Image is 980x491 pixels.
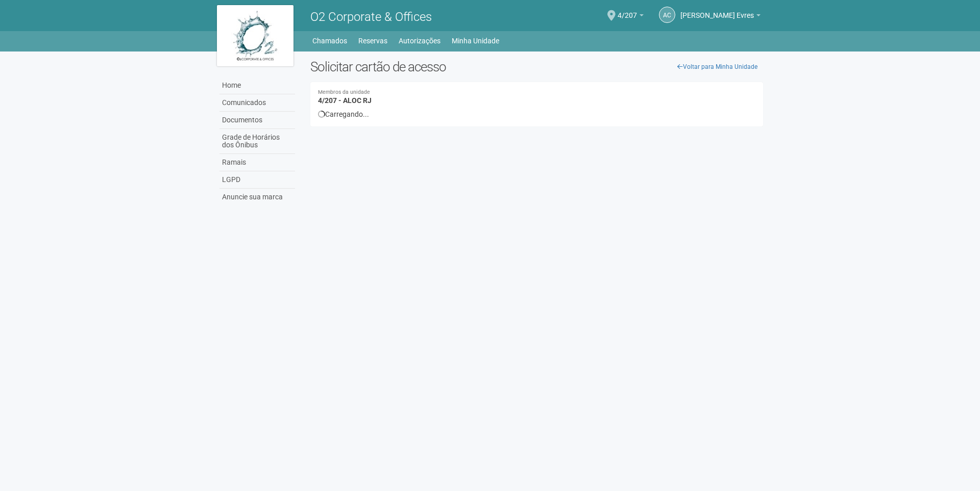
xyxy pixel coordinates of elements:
[219,154,295,171] a: Ramais
[452,34,499,48] a: Minha Unidade
[219,171,295,189] a: LGPD
[680,13,761,21] a: [PERSON_NAME] Evres
[399,34,440,48] a: Autorizações
[312,34,347,48] a: Chamados
[219,129,295,154] a: Grade de Horários dos Ônibus
[680,2,754,19] span: Armando Conceição Evres
[618,2,637,19] span: 4/207
[672,59,763,74] a: Voltar para Minha Unidade
[217,5,293,66] img: logo.jpg
[318,110,755,119] div: Carregando...
[358,34,387,48] a: Reservas
[618,13,644,21] a: 4/207
[318,90,755,105] h4: 4/207 - ALOC RJ
[219,112,295,129] a: Documentos
[318,90,755,95] small: Membros da unidade
[310,10,432,24] span: O2 Corporate & Offices
[659,7,675,23] a: AC
[219,77,295,94] a: Home
[310,59,763,74] h2: Solicitar cartão de acesso
[219,94,295,112] a: Comunicados
[219,189,295,205] a: Anuncie sua marca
